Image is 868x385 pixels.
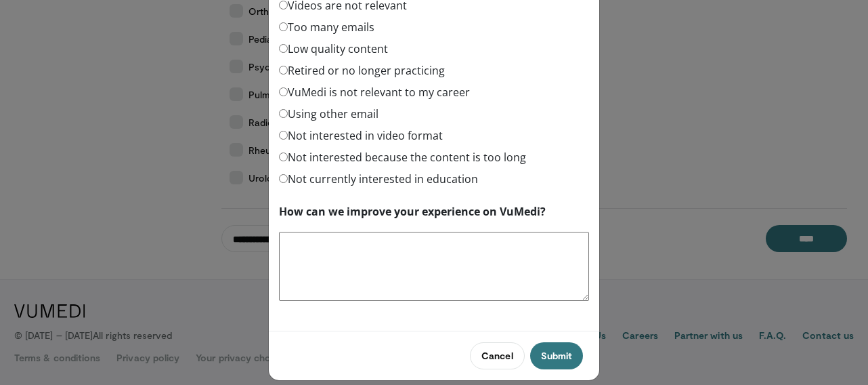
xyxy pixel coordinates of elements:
[279,19,374,35] label: Too many emails
[279,106,378,122] label: Using other email
[279,22,288,31] input: Too many emails
[279,149,526,165] label: Not interested because the content is too long
[279,41,388,57] label: Low quality content
[279,62,445,79] label: Retired or no longer practicing
[279,44,288,53] input: Low quality content
[279,174,288,183] input: Not currently interested in education
[279,203,546,220] label: How can we improve your experience on VuMedi?
[279,171,478,187] label: Not currently interested in education
[279,66,288,75] input: Retired or no longer practicing
[279,109,288,118] input: Using other email
[279,84,470,100] label: VuMedi is not relevant to my career
[279,87,288,96] input: VuMedi is not relevant to my career
[279,127,443,144] label: Not interested in video format
[279,131,288,140] input: Not interested in video format
[279,1,288,9] input: Videos are not relevant
[279,153,288,161] input: Not interested because the content is too long
[530,342,583,369] button: Submit
[470,342,524,369] button: Cancel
